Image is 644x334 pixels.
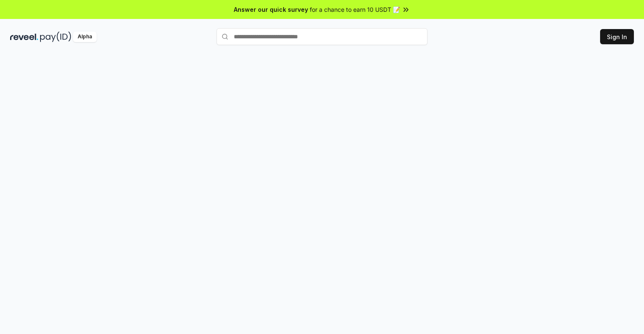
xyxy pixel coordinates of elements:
[234,5,308,14] span: Answer our quick survey
[73,32,97,42] div: Alpha
[10,32,38,42] img: reveel_dark
[600,29,634,44] button: Sign In
[310,5,400,14] span: for a chance to earn 10 USDT 📝
[40,32,71,42] img: pay_id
